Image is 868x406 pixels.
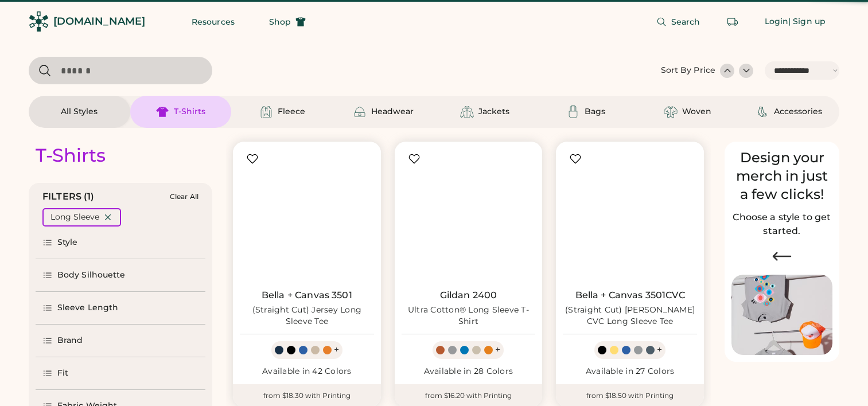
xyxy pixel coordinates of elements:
h2: Choose a style to get started. [731,210,832,238]
img: BELLA + CANVAS 3501 (Straight Cut) Jersey Long Sleeve Tee [240,149,374,283]
button: Shop [255,10,320,33]
img: Image of Lisa Congdon Eye Print on T-Shirt and Hat [731,275,832,356]
div: + [334,343,339,356]
div: | Sign up [788,16,826,28]
div: Woven [682,106,711,118]
div: (Straight Cut) [PERSON_NAME] CVC Long Sleeve Tee [563,304,697,327]
img: Headwear Icon [353,105,367,119]
div: Ultra Cotton® Long Sleeve T-Shirt [402,304,536,327]
a: Bella + Canvas 3501CVC [575,290,685,301]
img: Rendered Logo - Screens [29,11,49,32]
div: Fit [57,368,68,379]
a: Gildan 2400 [440,290,497,301]
div: Clear All [170,193,198,201]
div: Sleeve Length [57,302,118,314]
img: T-Shirts Icon [155,105,169,119]
div: Available in 42 Colors [240,366,374,377]
img: Woven Icon [664,105,678,119]
div: Headwear [371,106,414,118]
img: Jackets Icon [460,105,474,119]
div: (Straight Cut) Jersey Long Sleeve Tee [240,304,374,327]
div: + [657,343,662,356]
iframe: Front Chat [813,354,863,404]
div: Brand [57,335,83,346]
div: Bags [585,106,605,118]
div: Sort By Price [661,65,715,76]
div: Login [765,16,789,28]
div: Body Silhouette [57,270,126,281]
div: T-Shirts [174,106,205,118]
span: Shop [269,18,291,26]
span: Search [671,18,700,26]
div: Fleece [278,106,305,118]
div: All Styles [61,106,98,118]
button: Resources [178,10,248,33]
div: T-Shirts [36,144,106,167]
div: Available in 27 Colors [563,366,697,377]
button: Retrieve an order [721,10,744,33]
img: Accessories Icon [756,105,769,119]
div: Accessories [774,106,822,118]
div: + [495,343,500,356]
img: Fleece Icon [259,105,273,119]
div: Design your merch in just a few clicks! [731,149,832,204]
button: Search [643,10,714,33]
img: Bags Icon [566,105,580,119]
img: BELLA + CANVAS 3501CVC (Straight Cut) Heather CVC Long Sleeve Tee [563,149,697,283]
div: [DOMAIN_NAME] [53,14,145,29]
div: Available in 28 Colors [402,366,536,377]
a: Bella + Canvas 3501 [262,290,352,301]
div: Style [57,237,78,248]
div: Long Sleeve [50,212,99,223]
div: Jackets [478,106,509,118]
img: Gildan 2400 Ultra Cotton® Long Sleeve T-Shirt [402,149,536,283]
div: FILTERS (1) [42,190,95,204]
